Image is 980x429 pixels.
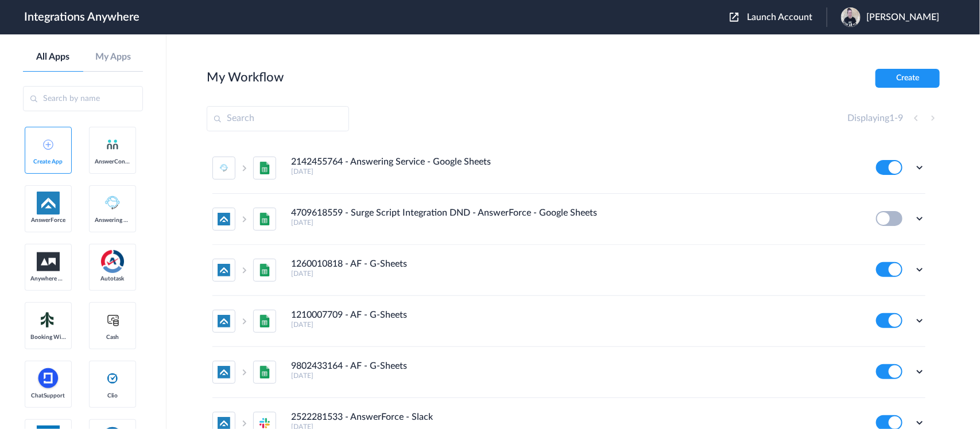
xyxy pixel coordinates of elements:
[291,270,861,278] h5: [DATE]
[866,12,939,23] span: [PERSON_NAME]
[43,139,53,150] img: add-icon.svg
[95,334,130,341] span: Cash
[24,10,140,24] h1: Integrations Anywhere
[207,106,349,131] input: Search
[106,138,119,151] img: answerconnect-logo.svg
[898,114,903,123] span: 9
[30,217,66,224] span: AnswerForce
[876,69,940,88] button: Create
[747,13,812,22] span: Launch Account
[291,310,407,321] h4: 1210007709 - AF - G-Sheets
[291,167,861,175] h5: [DATE]
[95,217,130,224] span: Answering Service
[37,367,60,390] img: chatsupport-icon.svg
[95,392,130,399] span: Clio
[37,192,60,214] img: af-app-logo.svg
[730,13,739,22] img: launch-acct-icon.svg
[30,392,66,399] span: ChatSupport
[30,334,66,341] span: Booking Widget
[101,192,124,214] img: Answering_service.png
[106,372,119,385] img: clio-logo.svg
[730,12,827,23] button: Launch Account
[291,208,597,219] h4: 4709618559 - Surge Script Integration DND - AnswerForce - Google Sheets
[207,70,284,85] h2: My Workflow
[291,321,861,329] h5: [DATE]
[106,313,120,327] img: cash-logo.svg
[30,275,66,282] span: Anywhere Works
[23,52,83,63] a: All Apps
[30,158,66,165] span: Create App
[291,361,407,372] h4: 9802433164 - AF - G-Sheets
[37,310,60,330] img: Setmore_Logo.svg
[95,275,130,282] span: Autotask
[291,219,861,227] h5: [DATE]
[291,259,407,270] h4: 1260010818 - AF - G-Sheets
[37,252,60,271] img: aww.png
[291,372,861,380] h5: [DATE]
[889,114,894,123] span: 1
[841,7,861,27] img: copy-1-7-trees-planted-profile-frame-template.png
[23,86,143,111] input: Search by name
[291,412,433,423] h4: 2522281533 - AnswerForce - Slack
[847,113,903,124] h4: Displaying -
[95,158,130,165] span: AnswerConnect
[83,52,144,63] a: My Apps
[291,157,491,167] h4: 2142455764 - Answering Service - Google Sheets
[101,250,124,273] img: autotask.png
